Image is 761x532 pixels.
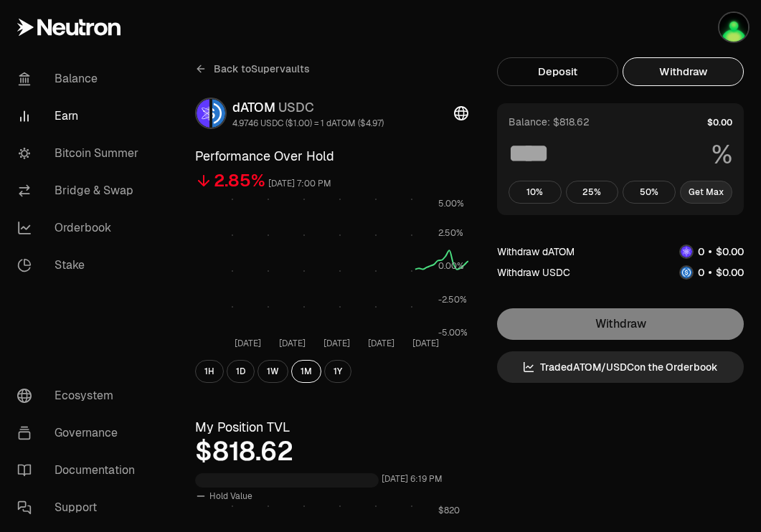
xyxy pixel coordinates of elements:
[438,198,464,209] tspan: 5.00%
[197,99,209,128] img: dATOM Logo
[509,115,590,129] div: Balance: $818.62
[209,490,252,502] span: Hold Value
[6,489,155,526] a: Support
[438,294,467,305] tspan: -2.50%
[497,244,575,259] div: Withdraw dATOM
[324,360,351,383] button: 1Y
[438,260,464,272] tspan: 0.00%
[232,118,384,129] div: 4.9746 USDC ($1.00) = 1 dATOM ($4.97)
[195,57,310,80] a: Back toSupervaults
[214,62,310,76] span: Back to Supervaults
[268,176,331,192] div: [DATE] 7:00 PM
[6,452,155,489] a: Documentation
[6,60,155,98] a: Balance
[623,181,676,204] button: 50%
[6,98,155,135] a: Earn
[509,181,562,204] button: 10%
[497,265,570,280] div: Withdraw USDC
[257,360,288,383] button: 1W
[368,338,394,349] tspan: [DATE]
[6,377,155,414] a: Ecosystem
[438,505,460,516] tspan: $820
[6,414,155,452] a: Governance
[291,360,321,383] button: 1M
[438,327,468,338] tspan: -5.00%
[323,338,350,349] tspan: [DATE]
[497,351,744,383] a: TradedATOM/USDCon the Orderbook
[412,338,439,349] tspan: [DATE]
[712,141,732,169] span: %
[214,169,265,192] div: 2.85%
[719,13,748,42] img: Atom Staking
[6,172,155,209] a: Bridge & Swap
[232,98,384,118] div: dATOM
[623,57,744,86] button: Withdraw
[6,247,155,284] a: Stake
[6,209,155,247] a: Orderbook
[212,99,225,128] img: USDC Logo
[227,360,255,383] button: 1D
[6,135,155,172] a: Bitcoin Summer
[497,57,618,86] button: Deposit
[195,417,468,437] h3: My Position TVL
[195,360,224,383] button: 1H
[566,181,619,204] button: 25%
[278,99,314,115] span: USDC
[438,227,463,239] tspan: 2.50%
[681,267,692,278] img: USDC Logo
[681,246,692,257] img: dATOM Logo
[382,471,443,488] div: [DATE] 6:19 PM
[195,146,468,166] h3: Performance Over Hold
[195,437,468,466] div: $818.62
[279,338,306,349] tspan: [DATE]
[680,181,733,204] button: Get Max
[235,338,261,349] tspan: [DATE]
